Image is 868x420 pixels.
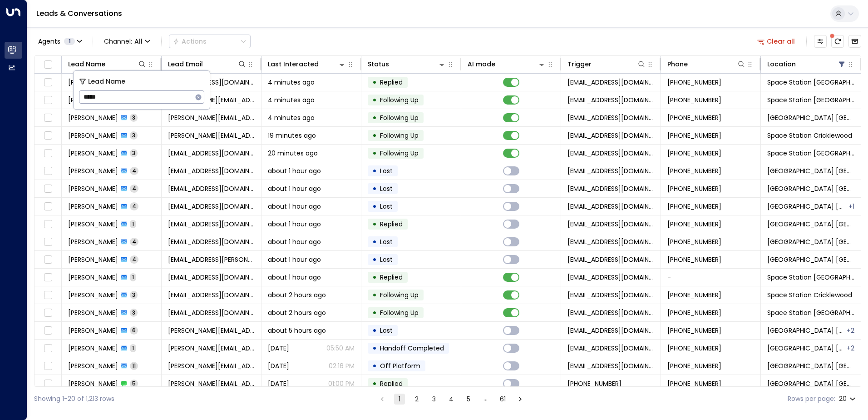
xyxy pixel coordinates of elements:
[130,344,136,352] span: 1
[667,131,721,140] span: +447882533289
[848,202,854,211] div: Space Station Uxbridge
[767,273,854,282] span: Space Station Swiss Cottage
[380,326,393,335] span: Lost
[130,326,138,334] span: 6
[468,59,495,70] div: AI mode
[68,59,105,70] div: Lead Name
[168,344,255,353] span: shari@theoriginalbarebear.com
[567,361,654,370] span: leads@space-station.co.uk
[372,305,377,320] div: •
[168,166,255,175] span: e.mitch1906@gmail.com
[130,131,138,139] span: 3
[847,326,854,335] div: Space Station Swiss Cottage,Space Station Kilburn
[767,220,854,229] span: Space Station Kilburn
[168,326,255,335] span: shari@theoriginalbarebear.com
[268,113,315,122] span: 4 minutes ago
[667,166,721,175] span: +447582809640
[372,376,377,391] div: •
[372,234,377,250] div: •
[42,130,54,141] span: Toggle select row
[268,95,315,105] span: 4 minutes ago
[68,95,118,105] span: Fernando Stasio
[68,131,118,140] span: Josh Daniels
[667,184,721,193] span: +447582809640
[88,76,125,87] span: Lead Name
[68,78,118,87] span: Sara Al Shuaibi
[372,340,377,356] div: •
[130,220,136,228] span: 1
[380,344,444,353] span: Handoff Completed
[667,308,721,317] span: +447702601310
[468,59,546,70] div: AI mode
[376,393,526,405] nav: pagination navigation
[767,131,852,140] span: Space Station Cricklewood
[847,344,854,353] div: Space Station St Johns Wood,Space Station Swiss Cottage
[767,113,854,122] span: Space Station St Johns Wood
[498,394,508,405] button: Go to page 61
[100,35,154,48] span: Channel:
[130,149,138,157] span: 3
[168,113,255,122] span: matthewSswan@hotmail.com
[667,237,721,246] span: +447402684748
[667,379,721,388] span: +447594175474
[168,255,255,264] span: saskia.grice@googlemail.com
[767,59,846,70] div: Location
[380,149,419,158] span: Following Up
[767,290,852,300] span: Space Station Cricklewood
[567,220,654,229] span: leads@space-station.co.uk
[168,149,255,158] span: piakim00@gmail.com
[42,183,54,195] span: Toggle select row
[767,166,854,175] span: Space Station Kilburn
[372,163,377,179] div: •
[68,184,118,193] span: Millie Mitchell
[567,131,654,140] span: leads@space-station.co.uk
[68,379,118,388] span: Shari Carlson
[661,269,761,286] td: -
[268,78,315,87] span: 4 minutes ago
[380,379,403,388] span: Replied
[372,270,377,285] div: •
[68,237,118,246] span: Aaron Araya
[34,35,85,48] button: Agents1
[68,149,118,158] span: Pia Kim
[372,181,377,196] div: •
[767,202,848,211] span: Space Station Kilburn
[42,77,54,88] span: Toggle select row
[100,35,154,48] button: Channel:All
[268,237,321,246] span: about 1 hour ago
[567,308,654,317] span: leads@space-station.co.uk
[372,216,377,232] div: •
[567,95,654,105] span: leads@space-station.co.uk
[814,35,827,48] button: Customize
[372,252,377,267] div: •
[667,255,721,264] span: +447707483702
[411,394,422,405] button: Go to page 2
[839,392,858,405] div: 20
[42,343,54,354] span: Toggle select row
[567,379,621,388] span: +447594175474
[567,166,654,175] span: leads@space-station.co.uk
[68,308,118,317] span: Caroline Ardelet
[567,202,654,211] span: leads@space-station.co.uk
[831,35,844,48] span: There are new threads available. Refresh the grid to view the latest updates.
[567,290,654,300] span: leads@space-station.co.uk
[268,220,321,229] span: about 1 hour ago
[168,220,255,229] span: ztresells48@gmail.com
[42,236,54,248] span: Toggle select row
[767,326,846,335] span: Space Station St Johns Wood
[268,344,289,353] span: Sep 05, 2025
[68,166,118,175] span: Millie Mitchell
[380,202,393,211] span: Lost
[42,148,54,159] span: Toggle select row
[42,219,54,230] span: Toggle select row
[42,378,54,390] span: Toggle select row
[372,323,377,338] div: •
[754,35,799,48] button: Clear all
[169,35,251,48] div: Button group with a nested menu
[567,273,654,282] span: leads@space-station.co.uk
[567,344,654,353] span: leads@space-station.co.uk
[268,149,318,158] span: 20 minutes ago
[42,201,54,212] span: Toggle select row
[68,59,147,70] div: Lead Name
[168,95,255,105] span: fernando.stasio@gmail.com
